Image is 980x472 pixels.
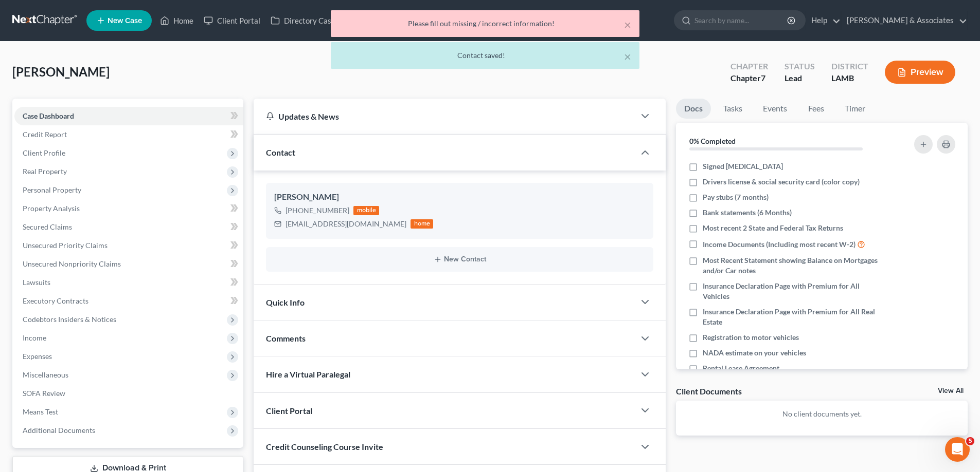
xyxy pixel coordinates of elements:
[286,219,406,229] div: [EMAIL_ADDRESS][DOMAIN_NAME]
[266,369,350,379] span: Hire a Virtual Paralegal
[703,161,783,172] span: Signed [MEDICAL_DATA]
[23,370,68,379] span: Miscellaneous
[23,204,80,213] span: Property Analysis
[266,111,622,122] div: Updates & News
[23,426,95,435] span: Additional Documents
[23,185,81,194] span: Personal Property
[266,333,306,343] span: Comments
[23,389,65,398] span: SOFA Review
[938,387,964,394] a: View All
[23,222,72,231] span: Secured Claims
[274,255,645,263] button: New Contact
[624,18,631,31] button: ×
[703,207,792,218] span: Bank statements (6 Months)
[761,73,765,83] span: 7
[266,147,295,157] span: Contact
[23,111,74,120] span: Case Dashboard
[676,386,742,397] div: Client Documents
[836,99,874,119] a: Timer
[785,72,815,84] div: Lead
[23,278,50,287] span: Lawsuits
[799,99,832,119] a: Fees
[14,292,243,310] a: Executory Contracts
[411,219,433,229] div: home
[624,50,631,63] button: ×
[703,281,886,301] span: Insurance Declaration Page with Premium for All Vehicles
[14,236,243,255] a: Unsecured Priority Claims
[966,437,974,445] span: 5
[14,125,243,144] a: Credit Report
[23,148,65,157] span: Client Profile
[715,99,751,119] a: Tasks
[23,407,58,416] span: Means Test
[23,167,67,176] span: Real Property
[703,332,799,343] span: Registration to motor vehicles
[703,348,806,358] span: NADA estimate on your vehicles
[14,218,243,236] a: Secured Claims
[831,72,868,84] div: LAMB
[755,99,795,119] a: Events
[266,297,305,307] span: Quick Info
[23,259,121,268] span: Unsecured Nonpriority Claims
[286,205,349,216] div: [PHONE_NUMBER]
[23,241,108,250] span: Unsecured Priority Claims
[14,199,243,218] a: Property Analysis
[689,137,736,145] strong: 0% Completed
[14,273,243,292] a: Lawsuits
[23,130,67,139] span: Credit Report
[14,107,243,125] a: Case Dashboard
[23,333,46,342] span: Income
[23,315,116,324] span: Codebtors Insiders & Notices
[266,442,383,451] span: Credit Counseling Course Invite
[23,296,88,305] span: Executory Contracts
[945,437,970,462] iframe: Intercom live chat
[339,50,631,61] div: Contact saved!
[676,99,711,119] a: Docs
[23,352,52,361] span: Expenses
[703,192,769,202] span: Pay stubs (7 months)
[703,177,860,187] span: Drivers license & social security card (color copy)
[730,72,768,84] div: Chapter
[14,384,243,403] a: SOFA Review
[353,206,379,215] div: mobile
[703,223,843,233] span: Most recent 2 State and Federal Tax Returns
[274,191,645,203] div: [PERSON_NAME]
[703,363,779,373] span: Rental Lease Agreement
[266,406,312,416] span: Client Portal
[684,409,959,419] p: No client documents yet.
[339,18,631,29] div: Please fill out missing / incorrect information!
[14,255,243,273] a: Unsecured Nonpriority Claims
[703,307,886,327] span: Insurance Declaration Page with Premium for All Real Estate
[703,255,886,276] span: Most Recent Statement showing Balance on Mortgages and/or Car notes
[703,239,856,250] span: Income Documents (Including most recent W-2)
